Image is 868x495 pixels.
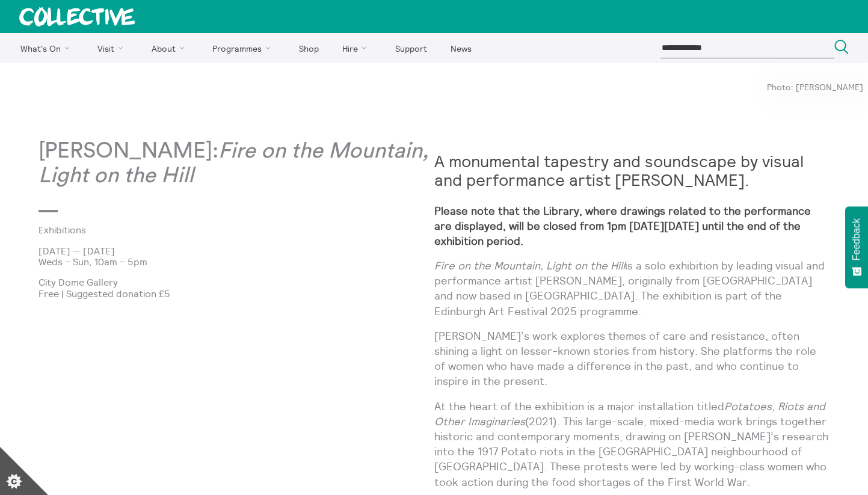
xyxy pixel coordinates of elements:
[38,140,429,186] em: Fire on the Mountain, Light on the Hill
[38,256,434,267] p: Weds – Sun, 10am – 5pm
[434,399,825,428] em: Potatoes, Riots and Other Imaginaries
[38,139,434,189] p: [PERSON_NAME]:
[332,33,383,63] a: Hire
[434,204,811,248] strong: Please note that the Library, where drawings related to the performance are displayed, will be cl...
[434,328,830,389] p: [PERSON_NAME]’s work explores themes of care and resistance, often shining a light on lesser-know...
[434,151,804,190] strong: A monumental tapestry and soundscape by visual and performance artist [PERSON_NAME].
[38,224,415,235] a: Exhibitions
[38,245,434,256] p: [DATE] — [DATE]
[440,33,482,63] a: News
[434,258,830,319] p: is a solo exhibition by leading visual and performance artist [PERSON_NAME], originally from [GEO...
[384,33,437,63] a: Support
[38,288,434,299] p: Free | Suggested donation £5
[288,33,329,63] a: Shop
[434,259,625,272] em: Fire on the Mountain, Light on the Hill
[141,33,200,63] a: About
[10,33,85,63] a: What's On
[845,206,868,288] button: Feedback - Show survey
[851,218,862,260] span: Feedback
[202,33,286,63] a: Programmes
[434,399,830,490] p: At the heart of the exhibition is a major installation titled (2021). This large-scale, mixed-med...
[87,33,139,63] a: Visit
[38,277,434,287] p: City Dome Gallery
